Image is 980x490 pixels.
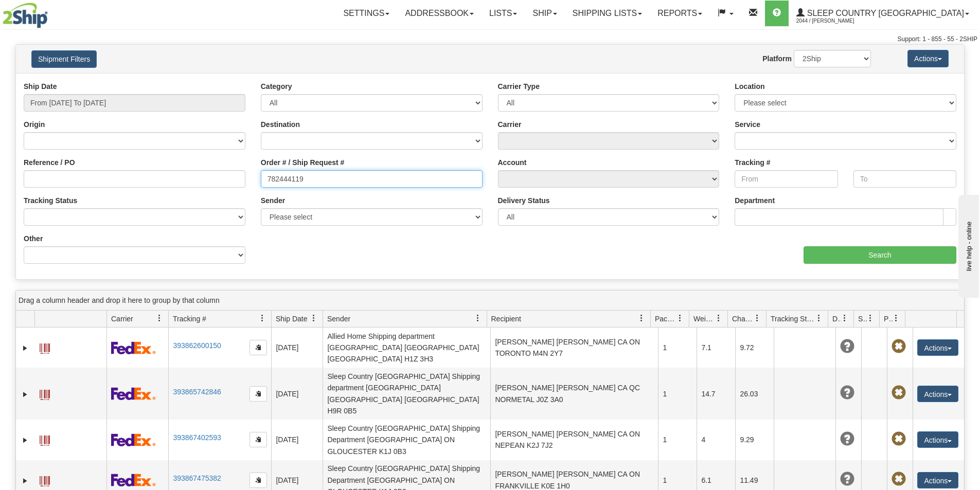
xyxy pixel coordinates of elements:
span: Packages [655,314,676,324]
span: Sender [327,314,350,324]
a: Recipient filter column settings [633,310,650,327]
span: Weight [693,314,715,324]
span: Charge [732,314,754,324]
button: Copy to clipboard [250,386,267,402]
a: Expand [20,435,30,445]
a: Expand [20,389,30,400]
a: Expand [20,343,30,353]
label: Reference / PO [24,157,75,168]
a: Weight filter column settings [710,310,727,327]
label: Sender [261,195,285,206]
label: Origin [24,119,45,130]
label: Carrier [498,119,522,130]
label: Order # / Ship Request # [261,157,345,168]
label: Category [261,81,292,92]
label: Other [24,233,43,244]
button: Copy to clipboard [250,340,267,355]
span: Unknown [840,386,854,400]
img: 2 - FedEx Express® [111,387,156,400]
td: 4 [697,420,735,460]
a: Sleep Country [GEOGRAPHIC_DATA] 2044 / [PERSON_NAME] [789,1,977,26]
input: To [853,170,956,188]
span: Unknown [840,339,854,354]
a: 393867402593 [173,433,221,442]
a: Label [40,431,50,447]
td: 7.1 [697,328,735,368]
div: grid grouping header [16,291,964,311]
td: 26.03 [735,368,774,420]
input: Search [804,246,956,264]
a: Shipment Issues filter column settings [862,310,879,327]
span: Tracking Status [771,314,815,324]
button: Actions [917,386,958,402]
span: Unknown [840,472,854,486]
span: Pickup Status [884,314,893,324]
img: 2 - FedEx Express® [111,433,156,446]
td: 9.72 [735,328,774,368]
td: Allied Home Shipping department [GEOGRAPHIC_DATA] [GEOGRAPHIC_DATA] [GEOGRAPHIC_DATA] H1Z 3H3 [323,328,490,368]
a: Lists [482,1,525,26]
iframe: chat widget [956,192,979,297]
a: 393865742846 [173,388,221,396]
a: Shipping lists [565,1,650,26]
button: Actions [907,50,949,67]
label: Service [735,119,760,130]
a: Expand [20,476,30,486]
label: Tracking Status [24,195,77,206]
img: 2 - FedEx Express® [111,474,156,486]
label: Carrier Type [498,81,540,92]
td: Sleep Country [GEOGRAPHIC_DATA] Shipping department [GEOGRAPHIC_DATA] [GEOGRAPHIC_DATA] [GEOGRAPH... [323,368,490,420]
span: Sleep Country [GEOGRAPHIC_DATA] [805,9,964,17]
td: [DATE] [271,368,323,420]
span: Carrier [111,314,133,324]
input: From [735,170,838,188]
a: Sender filter column settings [469,310,487,327]
a: Label [40,385,50,402]
span: Recipient [491,314,521,324]
td: 1 [658,328,697,368]
div: live help - online [8,9,95,16]
a: 393867475382 [173,474,221,482]
td: [PERSON_NAME] [PERSON_NAME] CA ON TORONTO M4N 2Y7 [490,328,658,368]
td: Sleep Country [GEOGRAPHIC_DATA] Shipping Department [GEOGRAPHIC_DATA] ON GLOUCESTER K1J 0B3 [323,420,490,460]
button: Copy to clipboard [250,473,267,488]
a: Carrier filter column settings [151,310,168,327]
span: Pickup Not Assigned [892,386,906,400]
td: 1 [658,368,697,420]
button: Copy to clipboard [250,432,267,447]
td: 1 [658,420,697,460]
span: Shipment Issues [858,314,867,324]
label: Tracking # [735,157,770,168]
a: Settings [335,1,397,26]
span: Pickup Not Assigned [892,339,906,354]
a: Reports [650,1,710,26]
td: 9.29 [735,420,774,460]
label: Account [498,157,527,168]
img: 2 - FedEx Express® [111,341,156,354]
a: Packages filter column settings [671,310,689,327]
label: Location [735,81,764,92]
a: Charge filter column settings [749,310,766,327]
label: Ship Date [24,81,57,92]
a: Delivery Status filter column settings [836,310,853,327]
button: Actions [917,431,958,448]
a: 393862600150 [173,341,221,350]
td: [DATE] [271,420,323,460]
span: 2044 / [PERSON_NAME] [796,16,874,26]
label: Delivery Status [498,195,550,206]
td: [PERSON_NAME] [PERSON_NAME] CA ON NEPEAN K2J 7J2 [490,420,658,460]
span: Delivery Status [832,314,841,324]
a: Ship Date filter column settings [305,310,323,327]
span: Unknown [840,432,854,446]
span: Tracking # [173,314,206,324]
span: Ship Date [276,314,307,324]
div: Support: 1 - 855 - 55 - 2SHIP [3,35,977,44]
td: 14.7 [697,368,735,420]
label: Destination [261,119,300,130]
label: Platform [762,53,792,64]
a: Pickup Status filter column settings [887,310,905,327]
span: Pickup Not Assigned [892,432,906,446]
button: Actions [917,472,958,488]
a: Tracking Status filter column settings [810,310,828,327]
td: [PERSON_NAME] [PERSON_NAME] CA QC NORMETAL J0Z 3A0 [490,368,658,420]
